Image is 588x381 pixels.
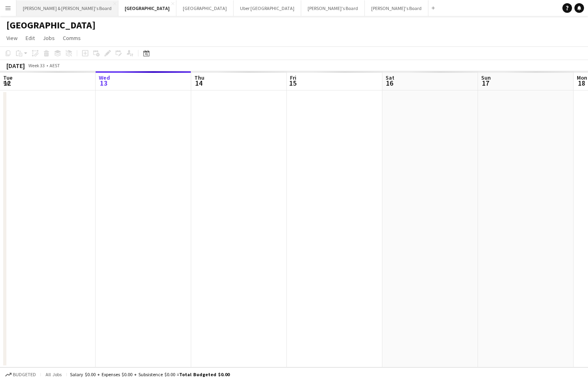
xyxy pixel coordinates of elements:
[4,370,37,379] button: Budgeted
[384,78,394,88] span: 16
[480,78,491,88] span: 17
[16,0,118,16] button: [PERSON_NAME] & [PERSON_NAME]'s Board
[577,74,587,81] span: Mon
[26,62,46,68] span: Week 33
[40,33,58,43] a: Jobs
[234,0,301,16] button: Uber [GEOGRAPHIC_DATA]
[13,372,36,377] span: Budgeted
[2,78,12,88] span: 12
[6,62,25,70] div: [DATE]
[301,0,365,16] button: [PERSON_NAME]'s Board
[194,74,204,81] span: Thu
[289,78,296,88] span: 15
[50,62,60,68] div: AEST
[6,19,96,31] h1: [GEOGRAPHIC_DATA]
[481,74,491,81] span: Sun
[386,74,394,81] span: Sat
[26,34,35,42] span: Edit
[60,33,84,43] a: Comms
[290,74,296,81] span: Fri
[22,33,38,43] a: Edit
[70,371,230,377] div: Salary $0.00 + Expenses $0.00 + Subsistence $0.00 =
[118,0,176,16] button: [GEOGRAPHIC_DATA]
[99,74,110,81] span: Wed
[3,33,21,43] a: View
[43,34,55,42] span: Jobs
[365,0,428,16] button: [PERSON_NAME]'s Board
[193,78,204,88] span: 14
[576,78,587,88] span: 18
[63,34,81,42] span: Comms
[176,0,234,16] button: [GEOGRAPHIC_DATA]
[6,34,18,42] span: View
[179,371,230,377] span: Total Budgeted $0.00
[3,74,12,81] span: Tue
[98,78,110,88] span: 13
[44,371,63,377] span: All jobs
